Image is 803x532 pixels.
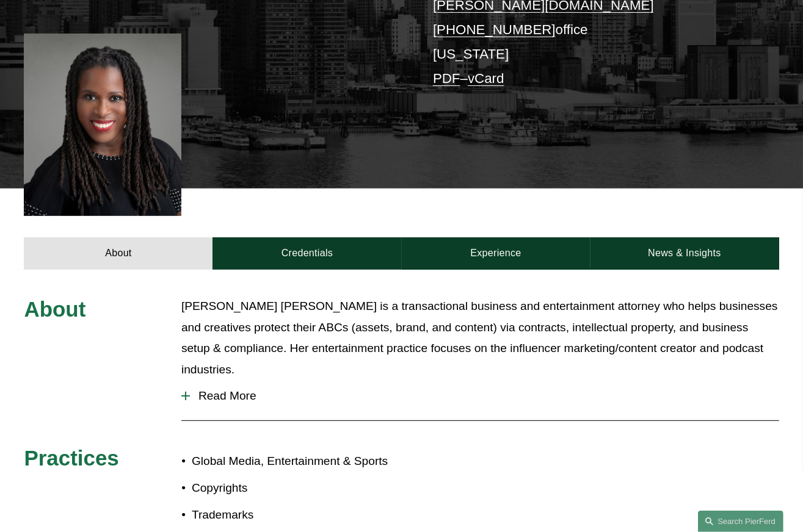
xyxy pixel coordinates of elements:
a: About [24,237,213,270]
button: Read More [181,380,779,412]
a: PDF [433,71,460,86]
a: Experience [402,237,590,270]
span: Read More [190,389,779,403]
p: [PERSON_NAME] [PERSON_NAME] is a transactional business and entertainment attorney who helps busi... [181,296,779,380]
p: Copyrights [192,478,402,498]
span: About [24,297,85,321]
p: Trademarks [192,505,402,525]
a: vCard [468,71,504,86]
p: Global Media, Entertainment & Sports [192,451,402,472]
a: [PHONE_NUMBER] [433,22,556,37]
span: Practices [24,446,118,470]
a: Search this site [698,511,783,532]
a: Credentials [213,237,401,270]
a: News & Insights [590,237,779,270]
